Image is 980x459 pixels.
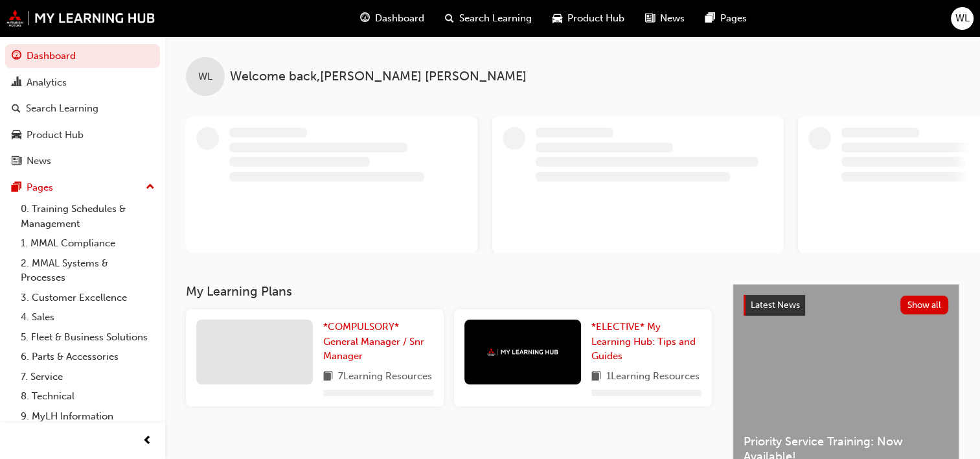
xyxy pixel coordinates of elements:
span: news-icon [645,10,655,27]
a: pages-iconPages [695,5,757,32]
span: up-icon [146,179,155,196]
span: *COMPULSORY* General Manager / Snr Manager [323,321,424,362]
a: Dashboard [5,44,160,68]
span: pages-icon [12,182,21,194]
h3: My Learning Plans [186,284,712,299]
a: 3. Customer Excellence [16,288,160,308]
span: pages-icon [705,10,715,27]
div: Product Hub [27,128,84,143]
span: book-icon [591,369,601,385]
div: Search Learning [26,101,98,116]
span: Dashboard [375,11,424,26]
button: Pages [5,176,160,200]
a: News [5,149,160,173]
a: 9. MyLH Information [16,406,160,427]
img: mmal [6,10,155,27]
span: car-icon [553,10,562,27]
span: search-icon [12,103,21,115]
span: search-icon [445,10,454,27]
span: Search Learning [459,11,532,26]
a: news-iconNews [635,5,695,32]
span: Product Hub [567,11,624,26]
img: mmal [487,348,558,357]
span: guage-icon [360,10,370,27]
span: news-icon [12,156,21,167]
a: *COMPULSORY* General Manager / Snr Manager [323,320,433,364]
a: 5. Fleet & Business Solutions [16,327,160,347]
a: 8. Technical [16,386,160,406]
a: Latest NewsShow all [744,295,948,316]
span: Pages [720,11,747,26]
a: 0. Training Schedules & Management [16,199,160,233]
a: search-iconSearch Learning [435,5,542,32]
span: book-icon [323,369,333,385]
a: Product Hub [5,123,160,147]
a: 4. Sales [16,307,160,327]
div: Pages [27,180,53,195]
a: Analytics [5,71,160,95]
span: Welcome back , [PERSON_NAME] [PERSON_NAME] [230,69,527,84]
div: News [27,154,51,169]
button: Show all [900,296,949,314]
a: 7. Service [16,367,160,387]
a: *ELECTIVE* My Learning Hub: Tips and Guides [591,320,701,364]
span: WL [955,11,970,26]
a: Search Learning [5,97,160,121]
div: Analytics [27,75,67,90]
a: guage-iconDashboard [350,5,435,32]
span: Latest News [751,300,800,311]
span: prev-icon [142,433,152,449]
span: 7 Learning Resources [338,369,432,385]
a: 6. Parts & Accessories [16,347,160,367]
span: chart-icon [12,77,21,89]
span: car-icon [12,130,21,141]
span: WL [198,69,212,84]
span: guage-icon [12,51,21,62]
span: News [660,11,685,26]
button: WL [951,7,974,30]
span: 1 Learning Resources [606,369,700,385]
button: DashboardAnalyticsSearch LearningProduct HubNews [5,41,160,176]
span: *ELECTIVE* My Learning Hub: Tips and Guides [591,321,696,362]
a: car-iconProduct Hub [542,5,635,32]
a: 2. MMAL Systems & Processes [16,253,160,288]
a: 1. MMAL Compliance [16,233,160,253]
